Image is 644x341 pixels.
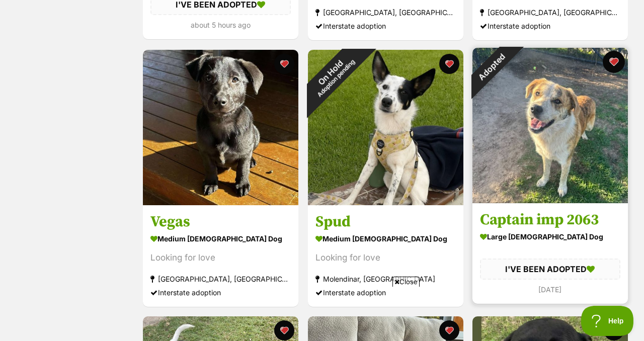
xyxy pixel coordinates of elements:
[392,277,420,287] span: Close
[480,283,620,297] div: [DATE]
[472,203,628,304] a: Captain imp 2063 large [DEMOGRAPHIC_DATA] Dog I'VE BEEN ADOPTED [DATE] favourite
[480,259,620,280] div: I'VE BEEN ADOPTED
[315,19,456,33] div: Interstate adoption
[143,50,298,205] img: Vegas
[315,6,456,19] div: [GEOGRAPHIC_DATA], [GEOGRAPHIC_DATA]
[472,195,628,205] a: Adopted
[289,31,377,119] div: On Hold
[150,251,291,265] div: Looking for love
[150,19,291,32] div: about 5 hours ago
[603,51,625,73] button: favourite
[274,54,294,74] button: favourite
[308,50,463,205] img: Spud
[472,48,628,203] img: Captain imp 2063
[480,19,620,33] div: Interstate adoption
[150,231,291,246] div: medium [DEMOGRAPHIC_DATA] Dog
[458,34,525,101] div: Adopted
[316,58,356,99] span: Adoption pending
[315,251,456,265] div: Looking for love
[150,272,291,286] div: [GEOGRAPHIC_DATA], [GEOGRAPHIC_DATA]
[143,205,298,307] a: Vegas medium [DEMOGRAPHIC_DATA] Dog Looking for love [GEOGRAPHIC_DATA], [GEOGRAPHIC_DATA] Interst...
[315,272,456,286] div: Molendinar, [GEOGRAPHIC_DATA]
[308,197,463,207] a: On HoldAdoption pending
[315,212,456,231] h3: Spud
[581,306,634,336] iframe: Help Scout Beacon - Open
[315,231,456,246] div: medium [DEMOGRAPHIC_DATA] Dog
[480,229,620,244] div: large [DEMOGRAPHIC_DATA] Dog
[308,205,463,307] a: Spud medium [DEMOGRAPHIC_DATA] Dog Looking for love Molendinar, [GEOGRAPHIC_DATA] Interstate adop...
[480,210,620,229] h3: Captain imp 2063
[439,54,459,74] button: favourite
[480,6,620,19] div: [GEOGRAPHIC_DATA], [GEOGRAPHIC_DATA]
[150,212,291,231] h3: Vegas
[78,291,566,336] iframe: Advertisement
